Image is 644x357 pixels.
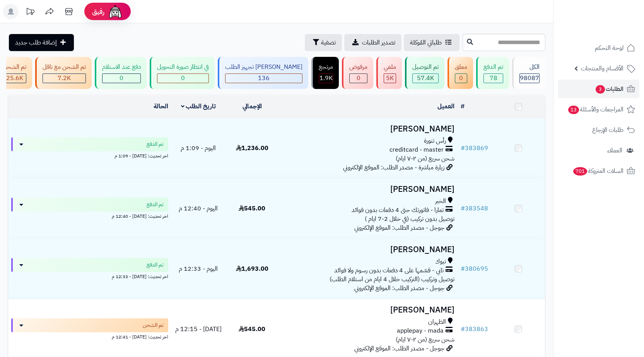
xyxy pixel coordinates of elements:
h3: [PERSON_NAME] [282,306,454,314]
span: تم الشحن [143,321,164,329]
div: 0 [102,74,140,83]
a: الطلبات3 [558,80,639,98]
div: معلق [455,63,467,72]
span: 545.00 [239,325,265,334]
span: 1.9K [319,73,333,83]
div: تم الدفع [483,63,503,72]
span: 7.2K [58,73,71,83]
div: في انتظار صورة التحويل [157,63,209,72]
a: طلباتي المُوكلة [404,34,460,51]
div: اخر تحديث: [DATE] - 12:40 م [11,212,168,220]
a: #383548 [461,204,488,213]
a: العميل [437,102,454,111]
span: طلبات الإرجاع [592,125,624,135]
a: مرتجع 1.9K [310,57,340,89]
a: [PERSON_NAME] تجهيز الطلب 136 [216,57,310,89]
a: الكل98087 [511,57,547,89]
button: تصفية [305,34,342,51]
div: مرتجع [319,63,333,72]
span: 78 [490,73,497,83]
a: طلبات الإرجاع [558,121,639,139]
div: ملغي [384,63,396,72]
a: معلق 0 [446,57,475,89]
span: # [461,143,465,153]
span: السلات المتروكة [572,166,624,176]
span: اليوم - 12:33 م [179,264,218,273]
a: #380695 [461,264,488,273]
div: دفع عند الاستلام [102,63,141,72]
span: [DATE] - 12:15 م [175,325,222,334]
span: زيارة مباشرة - مصدر الطلب: الموقع الإلكتروني [343,163,444,172]
div: تم الشحن [3,63,26,72]
span: 0 [120,73,123,83]
a: إضافة طلب جديد [9,34,74,51]
span: رفيق [92,7,104,16]
span: تبوك [435,257,446,266]
span: توصيل بدون تركيب (في خلال 2-7 ايام ) [365,214,454,224]
a: تاريخ الطلب [181,102,216,111]
div: 57350 [413,74,438,83]
span: تم الدفع [147,140,164,148]
h3: [PERSON_NAME] [282,245,454,254]
span: المراجعات والأسئلة [567,104,624,115]
div: 136 [225,74,302,83]
span: شحن سريع (من ٢-٧ ايام) [396,335,454,344]
span: تصدير الطلبات [362,38,395,47]
a: لوحة التحكم [558,39,639,57]
span: 1,693.00 [236,264,268,273]
span: الظهران [428,318,446,326]
a: تم الشحن مع ناقل 7.2K [34,57,93,89]
span: 1,236.00 [236,143,268,153]
span: جوجل - مصدر الطلب: الموقع الإلكتروني [354,223,444,232]
span: 5K [386,73,394,83]
a: الحالة [154,102,168,111]
a: المراجعات والأسئلة13 [558,100,639,119]
div: 0 [455,74,467,83]
span: طلباتي المُوكلة [410,38,442,47]
span: الأقسام والمنتجات [581,63,624,74]
a: #383869 [461,143,488,153]
div: 0 [350,74,367,83]
a: في انتظار صورة التحويل 0 [148,57,216,89]
img: logo-2.png [591,21,637,37]
div: اخر تحديث: [DATE] - 1:09 م [11,151,168,159]
div: اخر تحديث: [DATE] - 12:33 م [11,272,168,280]
div: تم الشحن مع ناقل [43,63,86,72]
span: اليوم - 1:09 م [181,143,216,153]
span: تم الدفع [147,201,164,208]
span: لوحة التحكم [595,43,624,53]
div: 5026 [384,74,396,83]
span: 136 [258,73,270,83]
div: 1872 [319,74,333,83]
span: تصفية [321,38,336,47]
a: تم الدفع 78 [475,57,511,89]
span: تم الدفع [147,261,164,269]
div: مرفوض [349,63,367,72]
a: مرفوض 0 [340,57,375,89]
span: 0 [357,73,360,83]
h3: [PERSON_NAME] [282,125,454,133]
span: العملاء [607,145,622,156]
div: 78 [484,74,503,83]
span: 545.00 [239,204,265,213]
div: 7222 [43,74,85,83]
div: [PERSON_NAME] تجهيز الطلب [225,63,302,72]
a: دفع عند الاستلام 0 [93,57,148,89]
span: اليوم - 12:40 م [179,204,218,213]
a: تصدير الطلبات [344,34,401,51]
span: الطلبات [595,84,624,94]
div: اخر تحديث: [DATE] - 12:41 م [11,332,168,340]
span: applepay - mada [397,326,444,335]
div: الكل [519,63,540,72]
a: الإجمالي [243,102,262,111]
div: تم التوصيل [412,63,439,72]
a: ملغي 5K [375,57,403,89]
span: # [461,204,465,213]
span: الخبر [435,197,446,206]
span: إضافة طلب جديد [15,38,57,47]
span: تمارا - فاتورتك حتى 4 دفعات بدون فوائد [352,206,444,215]
span: شحن سريع (من ٢-٧ ايام) [396,154,454,163]
span: 25.6K [6,73,23,83]
span: رأس تنورة [424,137,446,145]
a: تم التوصيل 57.4K [403,57,446,89]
